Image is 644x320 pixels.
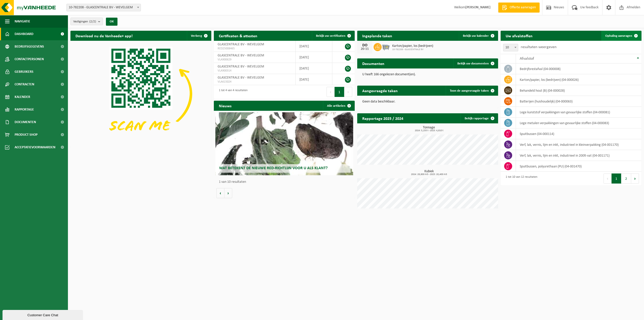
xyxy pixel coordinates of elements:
[612,173,621,184] button: 1
[3,309,84,320] iframe: chat widget
[516,139,641,150] td: verf, lak, vernis, lijm en inkt, industrieel in kleinverpakking (04-001170)
[15,78,34,91] span: Contracten
[605,34,632,38] span: Ophaling aanvragen
[296,63,332,74] td: [DATE]
[323,101,354,111] a: Alle artikelen
[296,41,332,52] td: [DATE]
[360,129,498,132] span: 2024: 5,255 t - 2025: 4,810 t
[215,112,353,175] a: Wat betekent de nieuwe RED-richtlijn voor u als klant?
[218,76,264,80] span: GLASCENTRALE BV - WEVELGEM
[70,41,211,147] img: Download de VHEPlus App
[357,58,389,68] h2: Documenten
[219,166,328,170] span: Wat betekent de nieuwe RED-richtlijn voor u als klant?
[360,126,498,132] h3: Tonnage
[224,188,232,198] button: Volgende
[360,173,498,176] span: 2024: 29,800 m3 - 2025: 20,400 m3
[357,113,408,123] h2: Rapportage 2025 / 2024
[508,5,537,10] span: Offerte aanvragen
[465,6,491,9] strong: [PERSON_NAME]
[216,86,248,97] div: 1 tot 4 van 4 resultaten
[357,86,403,95] h2: Aangevraagde taken
[501,31,538,41] h2: Uw afvalstoffen
[516,118,641,128] td: lege metalen verpakkingen van gevaarlijke stoffen (04-000083)
[312,31,354,41] a: Bekijk uw certificaten
[446,86,498,96] a: Toon de aangevraagde taken
[362,100,493,103] p: Geen data beschikbaar.
[67,4,141,11] span: 10-782208 - GLASCENTRALE BV - WEVELGEM
[15,116,36,128] span: Documenten
[516,161,641,172] td: spuitbussen, polyurethaan (PU) (04-001470)
[89,20,96,23] count: (2/2)
[296,52,332,63] td: [DATE]
[520,57,534,61] span: Afvalstof
[382,42,390,51] img: WB-2500-GAL-GY-01
[516,150,641,161] td: verf, lak, vernis, lijm en inkt, industrieel in 200lt-vat (04-001171)
[219,180,352,184] p: 1 van 10 resultaten
[516,96,641,107] td: batterijen (huishoudelijk) (04-000063)
[218,43,264,46] span: GLASCENTRALE BV - WEVELGEM
[516,63,641,74] td: bedrijfsrestafval (04-000008)
[296,74,332,85] td: [DATE]
[621,173,631,184] button: 2
[187,31,211,41] button: Verberg
[503,44,518,51] span: 10
[360,170,498,176] h3: Kubiek
[327,87,335,97] button: Previous
[631,173,639,184] button: Next
[601,31,641,41] a: Ophaling aanvragen
[450,89,489,92] span: Toon de aangevraagde taken
[360,43,370,47] div: DO
[344,87,352,97] button: Next
[516,107,641,118] td: lege kunststof verpakkingen van gevaarlijke stoffen (04-000081)
[214,31,262,41] h2: Certificaten & attesten
[216,188,224,198] button: Vorige
[70,18,103,25] button: Vestigingen(2/2)
[70,31,138,41] h2: Download nu de Vanheede+ app!
[521,45,556,49] label: resultaten weergeven
[218,54,264,57] span: GLASCENTRALE BV - WEVELGEM
[73,18,96,25] span: Vestigingen
[191,34,202,38] span: Verberg
[459,31,498,41] a: Bekijk uw kalender
[357,31,397,41] h2: Ingeplande taken
[316,34,345,38] span: Bekijk uw certificaten
[335,87,344,97] button: 1
[15,65,33,78] span: Gebruikers
[218,80,292,84] span: VLA615024
[516,85,641,96] td: behandeld hout (B) (04-000028)
[498,3,540,13] a: Offerte aanvragen
[15,15,30,28] span: Navigatie
[218,69,292,73] span: VLA900314
[392,44,433,48] span: Karton/papier, los (bedrijven)
[516,128,641,139] td: spuitbussen (04-000114)
[218,47,292,51] span: RED25008465
[214,101,236,111] h2: Nieuws
[15,103,34,116] span: Rapportage
[392,48,433,51] span: 10-782208 - GLASCENTRALE BV
[15,53,44,65] span: Contactpersonen
[453,58,498,68] a: Bekijk uw documenten
[15,91,30,103] span: Kalender
[603,173,612,184] button: Previous
[463,34,489,38] span: Bekijk uw kalender
[15,141,55,154] span: Acceptatievoorwaarden
[218,58,292,62] span: VLA900629
[503,173,537,184] div: 1 tot 10 van 12 resultaten
[106,18,117,26] button: OK
[15,40,44,53] span: Bedrijfsgegevens
[66,4,141,11] span: 10-782208 - GLASCENTRALE BV - WEVELGEM
[457,62,489,65] span: Bekijk uw documenten
[360,47,370,51] div: 20-11
[461,113,498,123] a: Bekijk rapportage
[503,44,518,51] span: 10
[362,73,493,76] p: U heeft 166 ongelezen document(en).
[516,74,641,85] td: karton/papier, los (bedrijven) (04-000026)
[15,128,37,141] span: Product Shop
[15,28,33,40] span: Dashboard
[218,65,264,68] span: GLASCENTRALE BV - WEVELGEM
